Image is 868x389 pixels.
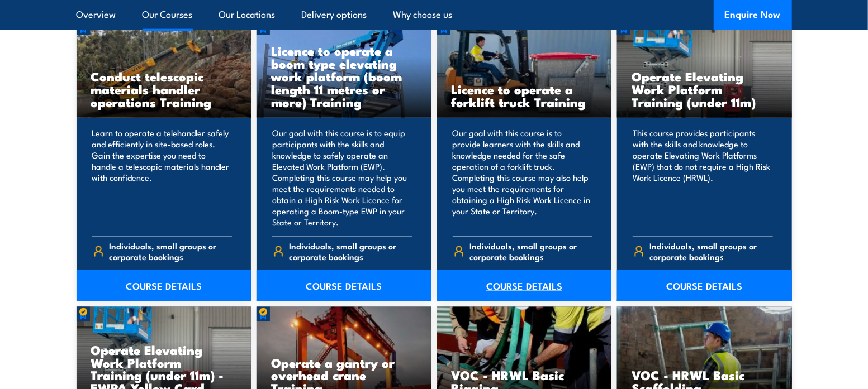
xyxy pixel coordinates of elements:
[469,241,592,262] span: Individuals, small groups or corporate bookings
[257,270,431,301] a: COURSE DETAILS
[633,127,773,228] p: This course provides participants with the skills and knowledge to operate Elevating Work Platfor...
[77,270,252,301] a: COURSE DETAILS
[290,241,412,262] span: Individuals, small groups or corporate bookings
[632,70,777,108] h3: Operate Elevating Work Platform Training (under 11m)
[650,241,773,262] span: Individuals, small groups or corporate bookings
[617,270,792,301] a: COURSE DETAILS
[437,270,612,301] a: COURSE DETAILS
[453,127,593,228] p: Our goal with this course is to provide learners with the skills and knowledge needed for the saf...
[92,127,233,228] p: Learn to operate a telehandler safely and efficiently in site-based roles. Gain the expertise you...
[91,70,237,108] h3: Conduct telescopic materials handler operations Training
[452,83,597,108] h3: Licence to operate a forklift truck Training
[272,127,412,228] p: Our goal with this course is to equip participants with the skills and knowledge to safely operat...
[271,44,417,108] h3: Licence to operate a boom type elevating work platform (boom length 11 metres or more) Training
[109,241,232,262] span: Individuals, small groups or corporate bookings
